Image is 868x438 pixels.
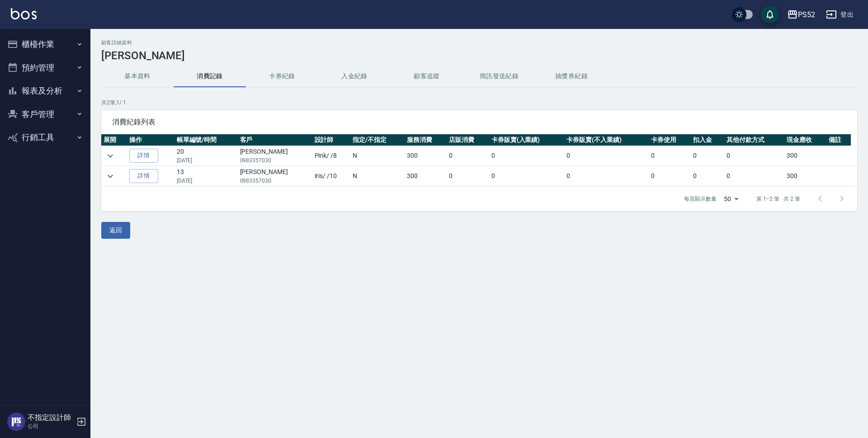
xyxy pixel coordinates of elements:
[649,166,691,186] td: 0
[175,134,238,146] th: 帳單編號/時間
[489,134,565,146] th: 卡券販賣(入業績)
[4,79,87,103] button: 報表及分析
[101,134,127,146] th: 展開
[101,99,857,107] p: 共 2 筆, 1 / 1
[784,146,826,166] td: 300
[784,134,826,146] th: 現金應收
[101,40,857,46] h2: 顧客詳細資料
[129,149,158,163] a: 詳情
[4,56,87,80] button: 預約管理
[112,118,846,127] span: 消費紀錄列表
[129,169,158,183] a: 詳情
[175,146,238,166] td: 20
[489,166,565,186] td: 0
[691,166,724,186] td: 0
[724,146,784,166] td: 0
[463,66,535,87] button: 簡訊發送紀錄
[177,156,236,165] p: [DATE]
[783,5,819,24] button: PS52
[691,146,724,166] td: 0
[7,413,25,431] img: Person
[826,134,851,146] th: 備註
[761,5,779,24] button: save
[564,166,648,186] td: 0
[246,66,318,87] button: 卡券紀錄
[798,9,815,20] div: PS52
[174,66,246,87] button: 消費記錄
[312,134,351,146] th: 設計師
[238,166,312,186] td: [PERSON_NAME]
[350,166,405,186] td: N
[104,170,117,183] button: expand row
[4,33,87,56] button: 櫃檯作業
[101,66,174,87] button: 基本資料
[684,195,717,203] p: 每頁顯示數量
[564,146,648,166] td: 0
[350,134,405,146] th: 指定/不指定
[447,134,489,146] th: 店販消費
[318,66,391,87] button: 入金紀錄
[101,49,857,62] h3: [PERSON_NAME]
[405,166,447,186] td: 300
[240,156,310,165] p: 0983357030
[11,8,37,19] img: Logo
[784,166,826,186] td: 300
[447,166,489,186] td: 0
[391,66,463,87] button: 顧客追蹤
[28,422,74,430] p: 公司
[822,6,857,23] button: 登出
[4,126,87,149] button: 行銷工具
[101,222,130,239] button: 返回
[238,134,312,146] th: 客戶
[175,166,238,186] td: 13
[724,134,784,146] th: 其他付款方式
[312,146,351,166] td: Pink / /8
[724,166,784,186] td: 0
[238,146,312,166] td: [PERSON_NAME]
[240,177,310,185] p: 0983357030
[405,146,447,166] td: 300
[720,187,742,211] div: 50
[28,413,74,422] h5: 不指定設計師
[405,134,447,146] th: 服務消費
[489,146,565,166] td: 0
[177,177,236,185] p: [DATE]
[127,134,175,146] th: 操作
[649,146,691,166] td: 0
[535,66,608,87] button: 抽獎券紀錄
[564,134,648,146] th: 卡券販賣(不入業績)
[4,103,87,126] button: 客戶管理
[350,146,405,166] td: N
[447,146,489,166] td: 0
[756,195,800,203] p: 第 1–2 筆 共 2 筆
[312,166,351,186] td: Iris / /10
[104,149,117,163] button: expand row
[691,134,724,146] th: 扣入金
[649,134,691,146] th: 卡券使用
